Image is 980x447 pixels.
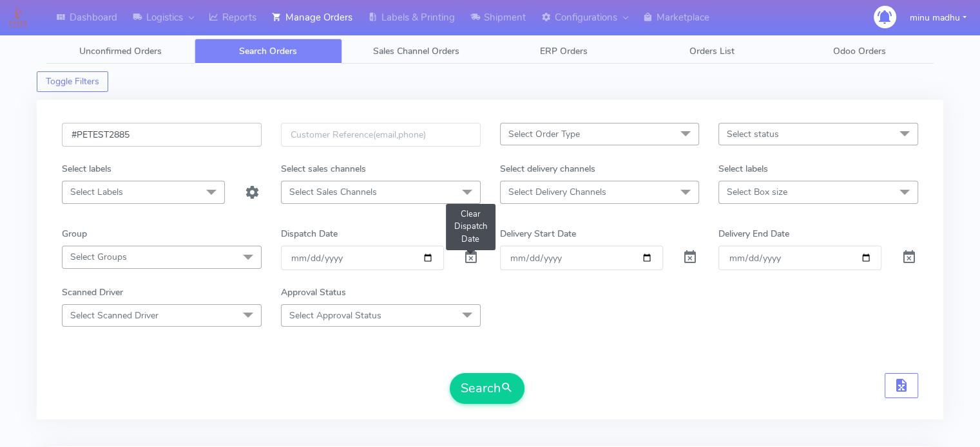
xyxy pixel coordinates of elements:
label: Group [62,227,87,241]
label: Select labels [62,162,111,176]
span: Select Box size [727,186,787,198]
label: Scanned Driver [62,286,123,299]
label: Delivery End Date [718,227,789,241]
ul: Tabs [46,39,934,64]
label: Select labels [718,162,768,176]
span: Select Order Type [508,128,580,140]
button: minu madhu [900,5,976,31]
input: Order Id [62,123,262,147]
input: Customer Reference(email,phone) [281,123,481,147]
label: Select delivery channels [500,162,595,176]
label: Select sales channels [281,162,366,176]
label: Delivery Start Date [500,227,576,241]
label: Dispatch Date [281,227,338,241]
span: Unconfirmed Orders [79,45,162,57]
span: Select Labels [70,186,123,198]
span: Select Delivery Channels [508,186,606,198]
span: Select Sales Channels [289,186,377,198]
span: Select status [727,128,779,140]
span: Select Scanned Driver [70,309,159,322]
span: Sales Channel Orders [373,45,459,57]
span: Select Groups [70,251,127,263]
span: Odoo Orders [833,45,886,57]
label: Approval Status [281,286,346,299]
span: Search Orders [239,45,297,57]
span: Orders List [689,45,735,57]
button: Toggle Filters [37,71,108,92]
span: Select Approval Status [289,309,381,322]
span: ERP Orders [540,45,588,57]
button: Search [450,373,524,404]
